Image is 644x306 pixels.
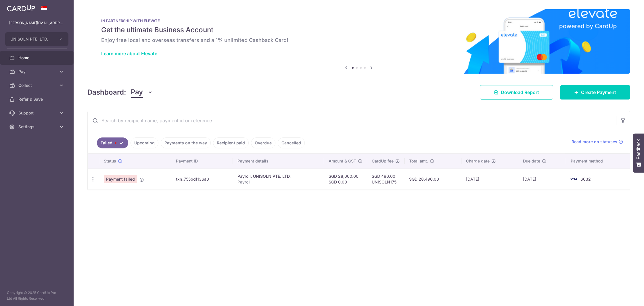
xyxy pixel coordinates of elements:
td: [DATE] [518,169,566,190]
img: CardUp [7,5,35,12]
img: Bank Card [568,176,579,183]
span: Due date [523,158,540,164]
span: Status [104,158,116,164]
span: Download Report [501,89,539,96]
span: 6032 [580,177,591,181]
a: Create Payment [560,85,630,100]
button: Pay [131,87,153,98]
div: Payroll. UNISOLN PTE. LTD. [237,173,319,179]
th: Payment method [566,154,630,169]
span: Home [18,55,56,61]
p: Payroll [237,179,319,185]
p: IN PARTNERSHIP WITH ELEVATE [101,18,616,23]
th: Payment ID [171,154,233,169]
span: Support [18,110,56,116]
td: txn_755bdf136a0 [171,169,233,190]
span: Amount & GST [329,158,356,164]
button: Feedback - Show survey [633,133,644,173]
span: Collect [18,83,56,88]
span: Settings [18,124,56,130]
span: CardUp fee [372,158,394,164]
span: UNISOLN PTE. LTD. [10,36,53,42]
span: Charge date [466,158,490,164]
p: [PERSON_NAME][EMAIL_ADDRESS][DOMAIN_NAME] [9,20,64,26]
td: SGD 28,490.00 [405,169,461,190]
a: Learn more about Elevate [101,51,157,56]
span: Payment failed [104,175,137,183]
h6: Enjoy free local and overseas transfers and a 1% unlimited Cashback Card! [101,37,616,44]
a: Cancelled [278,137,305,148]
span: Read more on statuses [572,139,617,145]
span: Feedback [636,139,641,159]
span: Total amt. [409,158,428,164]
span: Refer & Save [18,96,56,102]
input: Search by recipient name, payment id or reference [88,111,616,130]
a: Recipient paid [213,137,249,148]
h5: Get the ultimate Business Account [101,25,616,35]
button: UNISOLN PTE. LTD. [5,32,68,46]
a: Read more on statuses [572,139,623,145]
td: SGD 28,000.00 SGD 0.00 [324,169,367,190]
a: Overdue [251,137,275,148]
img: Renovation banner [87,9,630,74]
td: SGD 490.00 UNISOLN175 [367,169,405,190]
a: Upcoming [131,137,158,148]
h4: Dashboard: [87,87,126,97]
span: Create Payment [581,89,616,96]
a: Payments on the way [161,137,211,148]
td: [DATE] [461,169,518,190]
span: Pay [18,69,56,74]
th: Payment details [233,154,324,169]
a: Failed [97,137,128,148]
span: Pay [131,87,143,98]
a: Download Report [480,85,553,100]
